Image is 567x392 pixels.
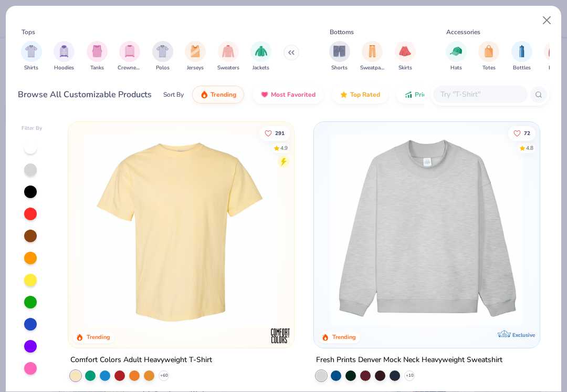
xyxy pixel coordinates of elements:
[211,90,236,99] span: Trending
[217,64,239,72] span: Sweaters
[70,353,212,366] div: Comfort Colors Adult Heavyweight T-Shirt
[118,64,142,72] span: Crewnecks
[482,64,496,72] span: Totes
[524,130,530,136] span: 72
[450,45,462,57] img: Hats Image
[415,90,430,99] span: Price
[217,41,239,72] div: filter for Sweaters
[332,86,388,104] button: Top Rated
[160,372,168,378] span: + 60
[526,144,533,152] div: 4.8
[124,45,135,57] img: Crewnecks Image
[79,132,283,327] img: 029b8af0-80e6-406f-9fdc-fdf898547912
[333,45,345,57] img: Shorts Image
[152,41,173,72] div: filter for Polos
[537,11,557,30] button: Close
[156,45,169,57] img: Polos Image
[18,88,152,101] div: Browse All Customizable Products
[329,41,350,72] div: filter for Shorts
[217,41,239,72] button: filter button
[360,41,384,72] button: filter button
[275,130,285,136] span: 291
[280,144,288,152] div: 4.9
[24,64,38,72] span: Shirts
[192,86,244,104] button: Trending
[366,45,378,57] img: Sweatpants Image
[549,64,561,72] span: Bags
[54,41,75,72] div: filter for Hoodies
[340,90,348,99] img: TopRated.gif
[260,90,269,99] img: most_fav.gif
[54,64,74,72] span: Hoodies
[222,45,234,57] img: Sweaters Image
[163,90,184,99] div: Sort By
[331,64,348,72] span: Shorts
[544,41,565,72] button: filter button
[350,90,380,99] span: Top Rated
[511,41,532,72] div: filter for Bottles
[255,45,267,57] img: Jackets Image
[87,41,108,72] button: filter button
[58,45,70,57] img: Hoodies Image
[87,41,108,72] div: filter for Tanks
[360,64,384,72] span: Sweatpants
[511,41,532,72] button: filter button
[544,41,565,72] div: filter for Bags
[330,27,354,37] div: Bottoms
[91,45,103,57] img: Tanks Image
[446,27,480,37] div: Accessories
[395,41,416,72] button: filter button
[190,45,201,57] img: Jerseys Image
[21,41,42,72] div: filter for Shirts
[398,64,412,72] span: Skirts
[478,41,499,72] div: filter for Totes
[399,45,411,57] img: Skirts Image
[253,86,323,104] button: Most Favorited
[439,88,520,100] input: Try "T-Shirt"
[21,41,42,72] button: filter button
[250,41,271,72] button: filter button
[483,45,495,57] img: Totes Image
[187,64,204,72] span: Jerseys
[118,41,142,72] button: filter button
[329,41,350,72] button: filter button
[450,64,462,72] span: Hats
[22,125,43,132] div: Filter By
[405,372,413,378] span: + 10
[478,41,499,72] button: filter button
[270,325,291,346] img: Comfort Colors logo
[22,27,35,37] div: Tops
[156,64,170,72] span: Polos
[200,90,208,99] img: trending.gif
[549,45,560,57] img: Bags Image
[152,41,173,72] button: filter button
[324,132,529,327] img: f5d85501-0dbb-4ee4-b115-c08fa3845d83
[446,41,467,72] button: filter button
[54,41,75,72] button: filter button
[508,126,535,140] button: Like
[316,353,502,366] div: Fresh Prints Denver Mock Neck Heavyweight Sweatshirt
[253,64,269,72] span: Jackets
[250,41,271,72] div: filter for Jackets
[360,41,384,72] div: filter for Sweatpants
[516,45,528,57] img: Bottles Image
[25,45,37,57] img: Shirts Image
[396,86,438,104] button: Price
[446,41,467,72] div: filter for Hats
[512,331,534,338] span: Exclusive
[90,64,104,72] span: Tanks
[185,41,206,72] button: filter button
[395,41,416,72] div: filter for Skirts
[118,41,142,72] div: filter for Crewnecks
[259,126,290,140] button: Like
[185,41,206,72] div: filter for Jerseys
[271,90,316,99] span: Most Favorited
[513,64,531,72] span: Bottles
